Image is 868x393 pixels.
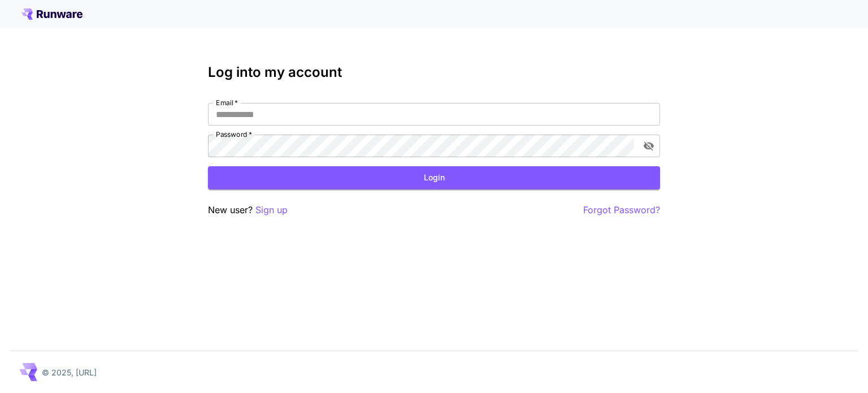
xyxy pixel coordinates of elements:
[208,203,288,217] p: New user?
[639,136,659,156] button: toggle password visibility
[255,203,288,217] button: Sign up
[208,166,660,189] button: Login
[583,203,660,217] button: Forgot Password?
[216,98,238,107] label: Email
[208,64,660,80] h3: Log into my account
[42,366,97,378] p: © 2025, [URL]
[216,129,252,139] label: Password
